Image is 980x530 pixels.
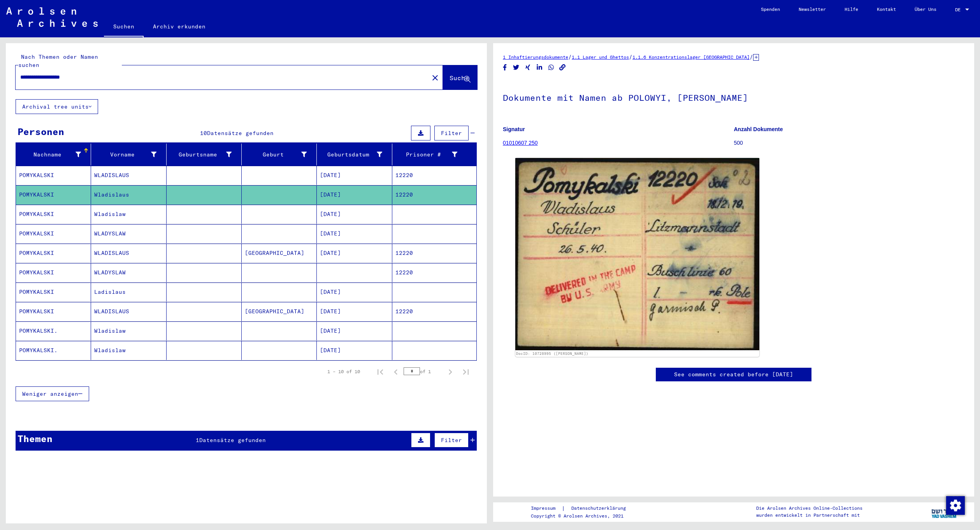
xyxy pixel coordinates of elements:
[524,63,532,72] button: Share on Xing
[94,151,156,159] div: Vorname
[6,7,98,27] img: Arolsen_neg.svg
[91,144,166,165] mat-header-cell: Vorname
[434,126,469,140] button: Filter
[565,504,635,512] a: Datenschutzerklärung
[531,512,635,519] p: Copyright © Arolsen Archives, 2021
[16,205,91,224] mat-cell: POMYKALSKI
[946,496,965,515] img: Zustimmung ändern
[196,437,199,444] span: 1
[392,263,476,282] mat-cell: 12220
[18,53,98,68] mat-label: Nach Themen oder Namen suchen
[404,368,443,375] div: of 1
[91,166,166,185] mat-cell: WLADISLAUS
[443,65,477,90] button: Suche
[756,505,862,512] p: Die Arolsen Archives Online-Collections
[327,368,360,375] div: 1 – 10 of 10
[242,244,317,263] mat-cell: [GEOGRAPHIC_DATA]
[91,341,166,360] mat-cell: Wladislaw
[16,386,89,401] button: Weniger anzeigen
[91,302,166,321] mat-cell: WLADISLAUS
[199,437,266,444] span: Datensätze gefunden
[434,433,469,448] button: Filter
[441,130,462,137] span: Filter
[501,63,509,72] button: Share on Facebook
[18,432,53,446] div: Themen
[16,99,98,114] button: Archival tree units
[207,130,274,137] span: Datensätze gefunden
[503,126,525,132] b: Signatur
[930,502,959,521] img: yv_logo.png
[503,80,964,114] h1: Dokumente mit Namen ab POLOWYI, [PERSON_NAME]
[632,54,750,60] a: 1.1.6 Konzentrationslager [GEOGRAPHIC_DATA]
[450,74,469,82] span: Suche
[242,302,317,321] mat-cell: [GEOGRAPHIC_DATA]
[392,166,476,185] mat-cell: 12220
[395,148,467,161] div: Prisoner #
[317,341,392,360] mat-cell: [DATE]
[317,321,392,340] mat-cell: [DATE]
[515,158,759,350] img: 001.jpg
[388,364,404,379] button: Previous page
[536,63,544,72] button: Share on LinkedIn
[16,321,91,340] mat-cell: POMYKALSKI.
[245,148,316,161] div: Geburt‏
[91,244,166,263] mat-cell: WLADISLAUS
[91,283,166,302] mat-cell: Ladislaus
[18,125,64,139] div: Personen
[955,7,964,12] span: DE
[16,185,91,204] mat-cell: POMYKALSKI
[441,437,462,444] span: Filter
[734,126,783,132] b: Anzahl Dokumente
[170,151,232,159] div: Geburtsname
[629,53,632,60] span: /
[531,504,635,512] div: |
[392,144,476,165] mat-header-cell: Prisoner #
[317,302,392,321] mat-cell: [DATE]
[750,53,753,60] span: /
[317,166,392,185] mat-cell: [DATE]
[392,302,476,321] mat-cell: 12220
[372,364,388,379] button: First page
[19,148,91,161] div: Nachname
[170,148,241,161] div: Geburtsname
[94,148,166,161] div: Vorname
[516,351,588,356] a: DocID: 10728995 ([PERSON_NAME])
[16,166,91,185] mat-cell: POMYKALSKI
[91,321,166,340] mat-cell: Wladislaw
[317,244,392,263] mat-cell: [DATE]
[245,151,307,159] div: Geburt‏
[531,504,562,512] a: Impressum
[144,17,215,36] a: Archiv erkunden
[22,390,78,397] span: Weniger anzeigen
[512,63,520,72] button: Share on Twitter
[547,63,555,72] button: Share on WhatsApp
[503,140,538,146] a: 01010607 250
[568,53,572,60] span: /
[16,244,91,263] mat-cell: POMYKALSKI
[946,496,964,514] div: Zustimmung ändern
[16,263,91,282] mat-cell: POMYKALSKI
[317,144,392,165] mat-header-cell: Geburtsdatum
[167,144,242,165] mat-header-cell: Geburtsname
[16,144,91,165] mat-header-cell: Nachname
[674,370,793,379] a: See comments created before [DATE]
[91,185,166,204] mat-cell: Wladislaus
[317,205,392,224] mat-cell: [DATE]
[320,151,382,159] div: Geburtsdatum
[558,63,567,72] button: Copy link
[16,341,91,360] mat-cell: POMYKALSKI.
[395,151,457,159] div: Prisoner #
[443,364,458,379] button: Next page
[16,224,91,243] mat-cell: POMYKALSKI
[200,130,207,137] span: 10
[317,224,392,243] mat-cell: [DATE]
[392,185,476,204] mat-cell: 12220
[91,205,166,224] mat-cell: Wladislaw
[91,224,166,243] mat-cell: WLADYSLAW
[430,73,440,82] mat-icon: close
[427,70,443,85] button: Clear
[734,139,965,147] p: 500
[16,283,91,302] mat-cell: POMYKALSKI
[104,17,144,37] a: Suchen
[503,54,568,60] a: 1 Inhaftierungsdokumente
